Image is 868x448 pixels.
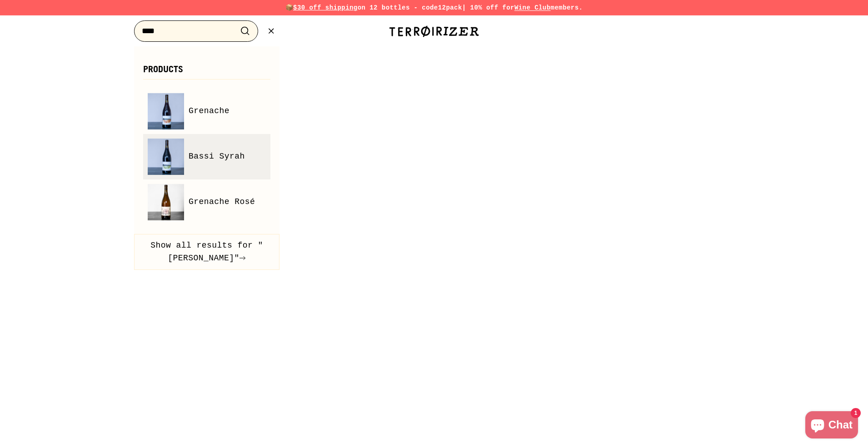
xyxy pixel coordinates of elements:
[143,65,270,80] h3: Products
[189,195,255,209] span: Grenache Rosé
[438,4,462,11] strong: 12pack
[134,234,279,270] button: Show all results for "[PERSON_NAME]"
[293,4,358,11] span: $30 off shipping
[148,184,184,220] img: Grenache Rosé
[148,93,266,129] a: Grenache Grenache
[148,93,184,129] img: Grenache
[189,150,245,163] span: Bassi Syrah
[148,139,184,175] img: Bassi Syrah
[514,4,551,11] a: Wine Club
[148,139,266,175] a: Bassi Syrah Bassi Syrah
[803,411,861,441] inbox-online-store-chat: Shopify online store chat
[111,3,757,13] p: 📦 on 12 bottles - code | 10% off for members.
[148,184,266,220] a: Grenache Rosé Grenache Rosé
[189,105,229,118] span: Grenache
